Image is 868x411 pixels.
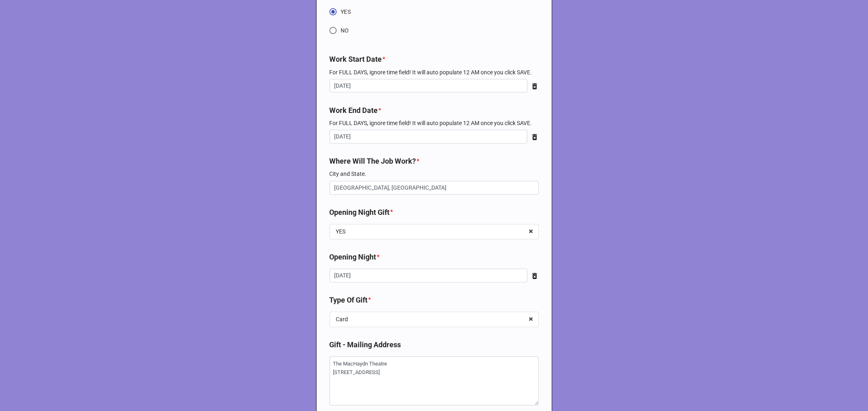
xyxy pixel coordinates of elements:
[336,317,348,322] div: Card
[341,26,349,35] span: NO
[330,105,378,116] label: Work End Date
[330,130,527,144] input: Date
[330,156,416,167] label: Where Will The Job Work?
[330,340,401,351] label: Gift - Mailing Address
[330,295,368,306] label: Type Of Gift
[330,252,376,263] label: Opening Night
[330,119,539,127] p: For FULL DAYS, ignore time field! It will auto populate 12 AM once you click SAVE.
[341,8,351,16] span: YES
[330,357,539,405] textarea: The MacHaydn Theatre [STREET_ADDRESS]
[330,54,382,65] label: Work Start Date
[330,68,539,76] p: For FULL DAYS, ignore time field! It will auto populate 12 AM once you click SAVE.
[330,170,539,178] p: City and State.
[336,229,346,235] div: YES
[330,79,527,93] input: Date
[330,269,527,283] input: Date
[330,207,390,218] label: Opening Night Gift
